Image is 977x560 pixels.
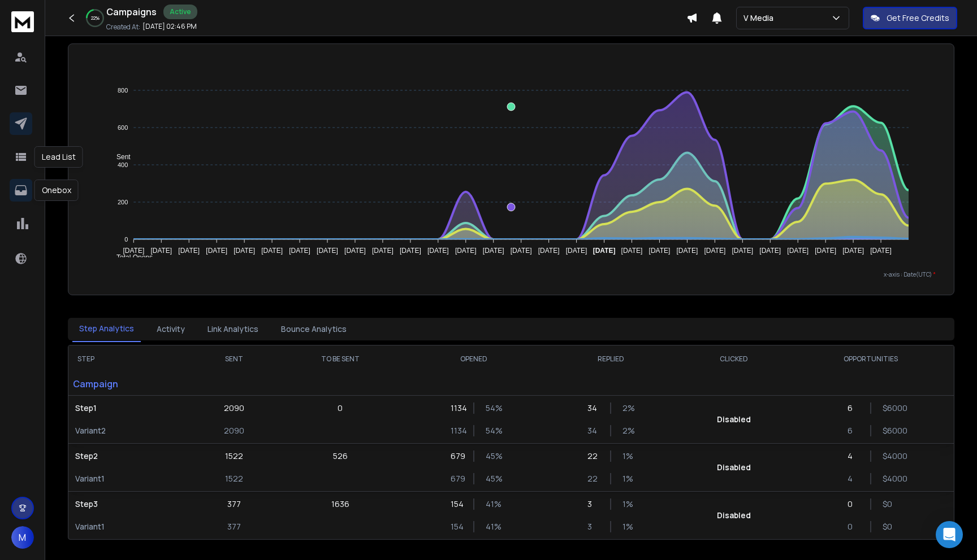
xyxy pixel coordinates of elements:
th: OPENED [405,345,542,373]
p: 154 [451,521,462,532]
tspan: [DATE] [538,247,560,255]
p: 45 % [486,473,497,484]
p: 2 % [622,403,634,414]
tspan: 600 [118,124,128,131]
button: Link Analytics [201,317,265,342]
p: 1636 [331,498,349,510]
tspan: [DATE] [621,247,643,255]
p: Variant 2 [75,425,186,436]
tspan: 800 [118,87,128,94]
tspan: 400 [118,161,128,168]
p: $ 4000 [883,473,894,484]
tspan: [DATE] [815,247,837,255]
tspan: [DATE] [760,247,781,255]
p: 22 [587,473,599,484]
p: 4 [848,450,859,462]
p: 22 % [91,15,100,21]
button: M [11,526,34,549]
p: 1522 [225,473,243,484]
p: 1134 [451,403,462,414]
p: V Media [743,12,778,24]
tspan: [DATE] [677,247,698,255]
p: 154 [451,498,462,510]
p: 0 [848,498,859,510]
tspan: [DATE] [317,247,338,255]
tspan: [DATE] [234,247,255,255]
tspan: [DATE] [427,247,449,255]
p: 679 [451,450,462,462]
p: Variant 1 [75,473,186,484]
p: 45 % [486,450,497,462]
tspan: [DATE] [289,247,310,255]
button: Bounce Analytics [274,317,353,342]
tspan: [DATE] [178,247,200,255]
tspan: 200 [118,199,128,205]
tspan: [DATE] [372,247,394,255]
span: Sent [108,153,131,161]
p: Variant 1 [75,521,186,532]
p: 1 % [622,473,634,484]
tspan: [DATE] [261,247,283,255]
tspan: [DATE] [150,247,172,255]
p: 41 % [486,498,497,510]
h1: Campaigns [106,5,157,19]
p: Step 1 [75,403,186,414]
p: $ 0 [883,521,894,532]
th: CLICKED [680,345,788,373]
p: Campaign [68,373,193,395]
tspan: [DATE] [455,247,477,255]
p: 3 [587,498,599,510]
p: $ 4000 [883,450,894,462]
p: 0 [338,403,343,414]
tspan: [DATE] [206,247,227,255]
tspan: [DATE] [566,247,587,255]
p: 3 [587,521,599,532]
p: Created At: [106,23,140,32]
tspan: [DATE] [843,247,864,255]
p: $ 6000 [883,403,894,414]
tspan: [DATE] [400,247,421,255]
p: 1 % [622,521,634,532]
button: Activity [150,317,192,342]
p: 22 [587,450,599,462]
tspan: [DATE] [732,247,754,255]
p: 54 % [486,425,497,436]
p: Step 2 [75,450,186,462]
div: Lead List [34,146,83,168]
tspan: [DATE] [123,247,144,255]
p: $ 0 [883,498,894,510]
p: 1522 [225,450,243,462]
p: 2090 [224,425,244,436]
th: SENT [193,345,276,373]
tspan: [DATE] [788,247,809,255]
div: Active [163,5,197,19]
p: 2090 [224,403,244,414]
p: x-axis : Date(UTC) [87,270,936,279]
tspan: [DATE] [511,247,532,255]
p: 34 [587,425,599,436]
p: Step 3 [75,498,186,510]
p: 6 [848,403,859,414]
p: Disabled [717,510,751,521]
p: Disabled [717,414,751,425]
th: STEP [68,345,193,373]
p: 1 % [622,450,634,462]
p: 4 [848,473,859,484]
p: 526 [333,450,348,462]
tspan: [DATE] [593,247,616,255]
img: logo [11,11,34,32]
p: 679 [451,473,462,484]
tspan: [DATE] [344,247,366,255]
tspan: [DATE] [483,247,504,255]
p: 6 [848,425,859,436]
tspan: [DATE] [649,247,671,255]
p: Get Free Credits [887,12,949,24]
tspan: [DATE] [704,247,726,255]
div: Onebox [34,180,79,201]
p: 0 [848,521,859,532]
div: Open Intercom Messenger [936,521,963,548]
th: REPLIED [542,345,680,373]
p: [DATE] 02:46 PM [142,22,197,31]
button: Step Analytics [72,316,141,342]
